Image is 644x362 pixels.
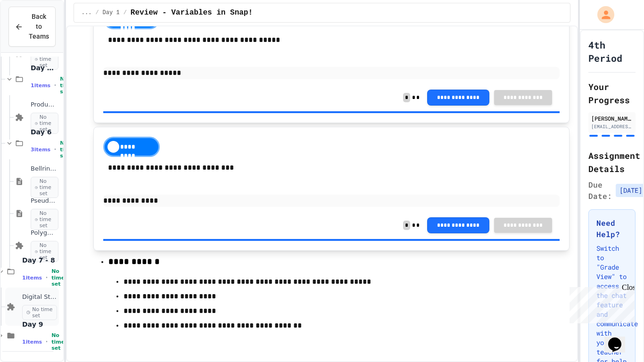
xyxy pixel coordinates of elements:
[60,76,73,95] span: No time set
[31,147,50,153] span: 3 items
[22,305,57,320] span: No time set
[596,217,627,240] h3: Need Help?
[22,256,57,264] span: Day 7 - 8
[31,128,57,136] span: Day 6
[588,149,636,175] h2: Assignment Details
[46,274,48,281] span: •
[103,9,120,16] span: Day 1
[54,82,56,89] span: •
[22,293,57,301] span: Digital Story Telling
[31,197,57,205] span: Pseudocode & Exam Reference Guide
[604,324,635,353] iframe: chat widget
[51,268,65,287] span: No time set
[588,80,636,107] h2: Your Progress
[22,320,57,329] span: Day 9
[82,9,92,16] span: ...
[31,64,57,72] span: Day 3: Row of Polygons
[54,146,56,153] span: •
[591,114,633,123] div: [PERSON_NAME]
[60,140,73,159] span: No time set
[588,38,636,65] h1: 4th Period
[31,177,58,198] span: No time set
[4,4,65,60] div: Chat with us now!Close
[22,339,42,345] span: 1 items
[8,7,56,47] button: Back to Teams
[31,241,58,263] span: No time set
[51,332,65,351] span: No time set
[588,179,612,202] span: Due Date:
[31,82,50,89] span: 1 items
[29,12,49,41] span: Back to Teams
[131,7,253,18] span: Review - Variables in Snap!
[31,229,57,237] span: Polygon Problem Solving
[124,9,127,16] span: /
[95,9,99,16] span: /
[31,101,57,109] span: Produce a Row of Polygons in Snap!
[31,113,58,134] span: No time set
[31,49,58,70] span: No time set
[591,123,633,130] div: [EMAIL_ADDRESS][DOMAIN_NAME]
[566,283,635,323] iframe: chat widget
[587,4,617,25] div: My Account
[31,209,58,230] span: No time set
[31,165,57,173] span: Bellringer
[46,338,48,346] span: •
[22,275,42,281] span: 1 items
